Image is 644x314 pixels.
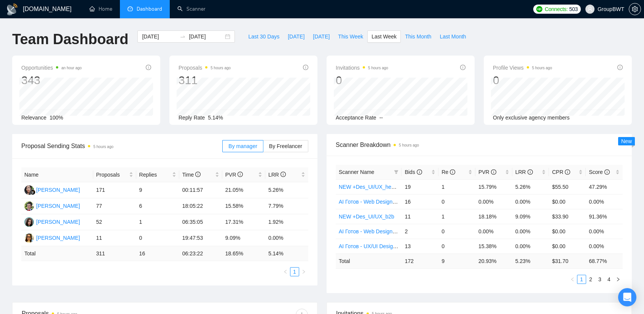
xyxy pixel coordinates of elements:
div: 0 [336,73,388,88]
span: -- [379,115,383,121]
img: upwork-logo.png [536,6,542,12]
span: By manager [228,143,257,149]
span: info-circle [491,169,496,175]
span: LRR [268,172,286,178]
span: info-circle [281,172,286,177]
div: 311 [179,73,231,88]
time: an hour ago [61,66,81,70]
div: 0 [493,73,552,88]
a: AS[PERSON_NAME] [24,202,80,209]
span: Replies [139,171,171,179]
li: Previous Page [281,267,290,276]
span: Acceptance Rate [336,115,376,121]
time: 5 hours ago [210,66,231,70]
span: Score [589,169,609,175]
td: 5.23 % [512,253,549,268]
button: Last 30 Days [244,30,284,43]
span: info-circle [617,65,623,70]
td: 172 [402,253,438,268]
span: Scanner Name [339,169,374,175]
td: 5.14 % [265,246,308,261]
li: 4 [604,275,614,284]
td: $0.00 [549,194,586,209]
td: 20.93 % [475,253,512,268]
td: 0.00% [586,194,623,209]
button: right [299,267,308,276]
span: Connects: [545,5,567,13]
span: info-circle [303,65,308,70]
span: left [570,277,575,282]
span: Last 30 Days [248,32,279,41]
td: $0.00 [549,224,586,239]
td: $0.00 [549,239,586,253]
span: info-circle [195,172,201,177]
span: info-circle [146,65,151,70]
span: Last Week [371,32,397,41]
span: info-circle [604,169,610,175]
td: 6 [136,198,179,214]
td: 21.05% [222,182,265,198]
span: info-circle [528,169,533,175]
span: user [587,6,593,12]
td: 5.26% [265,182,308,198]
span: info-circle [450,169,455,175]
button: Last Week [367,30,401,43]
span: 100% [49,115,63,121]
span: Only exclusive agency members [493,115,570,121]
button: [DATE] [284,30,309,43]
li: 3 [595,275,604,284]
a: AI Готов - UX/UI Designer [339,243,400,249]
td: 17.31% [222,214,265,230]
span: Opportunities [21,63,82,72]
td: 11 [93,230,136,246]
td: 0.00% [475,224,512,239]
td: 1.92% [265,214,308,230]
button: [DATE] [309,30,334,43]
td: $55.50 [549,179,586,194]
span: Relevance [21,115,46,121]
time: 5 hours ago [532,66,552,70]
td: 77 [93,198,136,214]
span: CPR [552,169,570,175]
time: 5 hours ago [399,143,419,147]
td: 0 [136,230,179,246]
img: SN [24,185,34,195]
a: 1 [577,275,586,284]
td: 0 [438,194,475,209]
span: By Freelancer [269,143,302,149]
span: Time [182,172,201,178]
td: 52 [93,214,136,230]
td: 9 [438,253,475,268]
td: 19 [402,179,438,194]
a: AI Готов - Web Design Intermediate минус Developer [339,228,465,234]
td: 1 [136,214,179,230]
button: setting [629,3,641,15]
button: right [614,275,623,284]
td: 15.58% [222,198,265,214]
td: 00:11:57 [179,182,222,198]
a: searchScanner [177,6,206,12]
span: Bids [405,169,422,175]
td: $ 31.70 [549,253,586,268]
td: 5.26% [512,179,549,194]
span: right [301,269,306,274]
span: This Week [338,32,363,41]
span: Proposals [179,63,231,72]
span: 503 [569,5,578,13]
a: OL[PERSON_NAME] [24,234,80,241]
td: 11 [402,209,438,224]
td: 13 [402,239,438,253]
td: 0.00% [586,224,623,239]
img: gigradar-bm.png [30,190,35,195]
li: 1 [577,275,586,284]
a: 4 [605,275,613,284]
td: 15.38% [475,239,512,253]
button: Last Month [435,30,470,43]
span: Last Month [440,32,466,41]
td: 0.00% [265,230,308,246]
li: Previous Page [568,275,577,284]
td: 15.79% [475,179,512,194]
span: info-circle [460,65,465,70]
time: 5 hours ago [368,66,388,70]
div: [PERSON_NAME] [36,218,80,226]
